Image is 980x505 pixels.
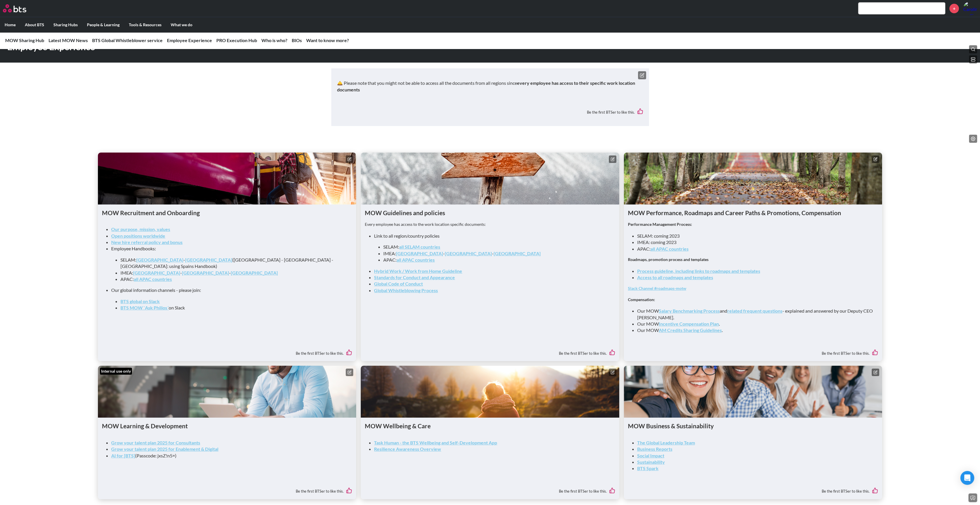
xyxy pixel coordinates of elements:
a: Global Code of Conduct [374,281,423,286]
div: Be the first BTSer to like this. [102,483,352,495]
li: Our MOW . [637,327,873,333]
li: Our global information channels - please join: [111,287,347,311]
button: Edit content box [872,155,879,163]
div: Be the first BTSer to like this. [337,104,643,120]
a: + [949,4,959,13]
a: Profile [963,1,977,15]
button: Edit content list: null [969,135,977,143]
li: Link to all region/country policies [374,233,610,263]
a: all APAC countries [650,246,689,251]
a: Our purpose, mission, values [111,226,170,232]
a: Standards for Conduct and Appearance [374,275,455,280]
button: Edit content box [609,369,616,376]
div: Open Intercom Messenger [960,471,974,485]
div: Be the first BTSer to like this. [628,483,878,495]
a: [GEOGRAPHIC_DATA] [445,251,492,256]
a: BTS MOW `Ask Philios´ [120,305,169,310]
p: Every employee has access to the work location specific documents: [365,221,615,227]
a: BTS Spark [637,465,659,471]
a: AM Credits Sharing Guidelines [659,327,722,333]
label: About BTS [20,17,49,32]
a: New hire referral policy and bonus [111,239,183,245]
li: on Slack [120,305,343,311]
a: all APAC countries [397,257,435,262]
a: Latest MOW News [49,37,88,43]
a: [GEOGRAPHIC_DATA] [494,251,541,256]
a: Want to know more? [306,37,349,43]
li: SELAM: - ([GEOGRAPHIC_DATA] - [GEOGRAPHIC_DATA] - [GEOGRAPHIC_DATA]: using Spains Handbook) [120,257,343,270]
img: BTS Logo [3,4,26,12]
h1: MOW Wellbeing & Care [365,422,615,430]
li: IMEA: - - [120,270,343,276]
a: Access to all roadmaps and templates [637,275,713,280]
a: The Global Leadership Team [637,440,695,445]
a: MOW Sharing Hub [5,37,44,43]
button: Edit content box [609,155,616,163]
a: Employee Experience [167,37,212,43]
li: SELAM: coming 2023 [637,233,873,239]
a: [GEOGRAPHIC_DATA] [396,251,443,256]
div: Internal use only [100,368,132,375]
a: AI for [BTS] [111,453,135,458]
a: Global Whistleblowing Process [374,288,438,293]
label: What we do [166,17,197,32]
a: all APAC countries [134,276,172,282]
a: Grow your talent plan 2025 for Enablement & Digital [111,446,218,452]
a: Who is who? [261,37,287,43]
h1: MOW Business & Sustainability [628,422,878,430]
a: Sustainability [637,459,665,465]
button: Edit text box [638,71,646,79]
a: PRO Execution Hub [216,37,257,43]
label: Sharing Hubs [49,17,82,32]
strong: Roadmaps, promotion process and templates [628,257,708,262]
a: [GEOGRAPHIC_DATA] [231,270,278,275]
div: Be the first BTSer to like this. [102,345,352,357]
li: APAC: [383,257,606,263]
h1: MOW Recruitment and Onboarding [102,209,352,217]
label: Tools & Resources [124,17,166,32]
a: Grow your talent plan 2025 for Consultants [111,440,200,445]
a: Hybrid Work / Work from Home Guideline [374,268,462,274]
h1: MOW Learning & Development [102,422,352,430]
h1: MOW Guidelines and policies [365,209,615,217]
a: Salary Benchmarking Process [659,308,720,313]
button: Edit content box [872,369,879,376]
a: [GEOGRAPHIC_DATA] [182,270,229,275]
button: Edit page layout [969,55,977,63]
strong: Performance Management Process: [628,222,692,227]
li: APAC: [637,246,873,252]
a: Slack Channel #roadmaps-motw [628,286,686,291]
a: Resilience Awareness Overview [374,446,441,452]
a: BIOs [292,37,302,43]
a: related frequent questions [727,308,782,313]
a: Social Impact [637,453,664,458]
div: Be the first BTSer to like this. [365,345,615,357]
div: Be the first BTSer to like this. [628,345,878,357]
h1: MOW Performance, Roadmaps and Career Paths & Promotions, Compensation [628,209,878,217]
a: Go home [3,4,37,12]
li: APAC: [120,276,343,282]
a: Incentive Compensation Plan [659,321,719,326]
div: Be the first BTSer to like this. [365,483,615,495]
img: Carolina Sevilla [963,1,977,15]
li: (Passcode: jxsZ!n5=) [111,453,347,459]
label: People & Learning [82,17,124,32]
li: Employee Handbooks: [111,245,347,282]
a: [GEOGRAPHIC_DATA] [136,257,183,262]
li: Our MOW . [637,321,873,327]
a: [GEOGRAPHIC_DATA] [133,270,180,275]
a: [GEOGRAPHIC_DATA] [185,257,232,262]
p: 🛎️ Please note that you might not be able to access all the documents from all regions since [337,80,643,93]
a: BTS global on Slack [120,299,160,304]
a: Process guideline, including links to roadmaps and templates [637,268,760,274]
a: Business Reports [637,446,672,452]
strong: every employee has access to their specific work location documents [337,80,635,92]
button: Edit content box [346,369,353,376]
strong: Compensation: [628,297,655,302]
button: Edit content box [346,155,353,163]
a: all SELAM countries [399,244,440,249]
li: IMEA: - - [383,250,606,257]
a: Task Human - the BTS Wellbeing and Self-Development App [374,440,497,445]
a: BTS Global Whistleblower service [92,37,163,43]
li: IMEA: coming 2023 [637,239,873,245]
